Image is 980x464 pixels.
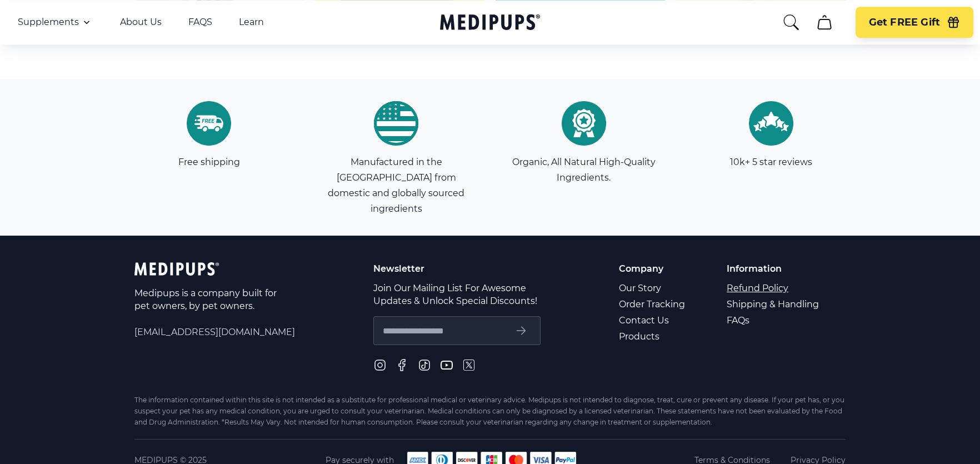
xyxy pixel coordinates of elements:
a: Shipping & Handling [727,296,821,312]
a: Medipups [440,12,540,34]
button: search [782,13,800,31]
span: [EMAIL_ADDRESS][DOMAIN_NAME] [134,326,295,338]
a: FAQs [727,312,821,328]
p: Organic, All Natural High-Quality Ingredients. [509,154,658,186]
a: Order Tracking [619,296,687,312]
p: Free shipping [178,154,240,170]
button: Supplements [18,16,93,29]
a: Products [619,328,687,345]
p: Medipups is a company built for pet owners, by pet owners. [134,287,279,312]
div: The information contained within this site is not intended as a substitute for professional medic... [134,395,846,428]
a: FAQS [188,17,212,28]
p: Company [619,262,687,275]
a: Learn [239,17,264,28]
p: Manufactured in the [GEOGRAPHIC_DATA] from domestic and globally sourced ingredients [322,154,471,217]
p: Newsletter [373,262,541,275]
a: Refund Policy [727,280,821,296]
button: cart [811,9,838,36]
p: 10k+ 5 star reviews [730,154,812,170]
a: Contact Us [619,312,687,328]
p: Join Our Mailing List For Awesome Updates & Unlock Special Discounts! [373,282,541,307]
a: Our Story [619,280,687,296]
a: About Us [120,17,162,28]
button: Get FREE Gift [856,7,973,38]
span: Get FREE Gift [869,16,940,29]
p: Information [727,262,821,275]
span: Supplements [18,17,79,28]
